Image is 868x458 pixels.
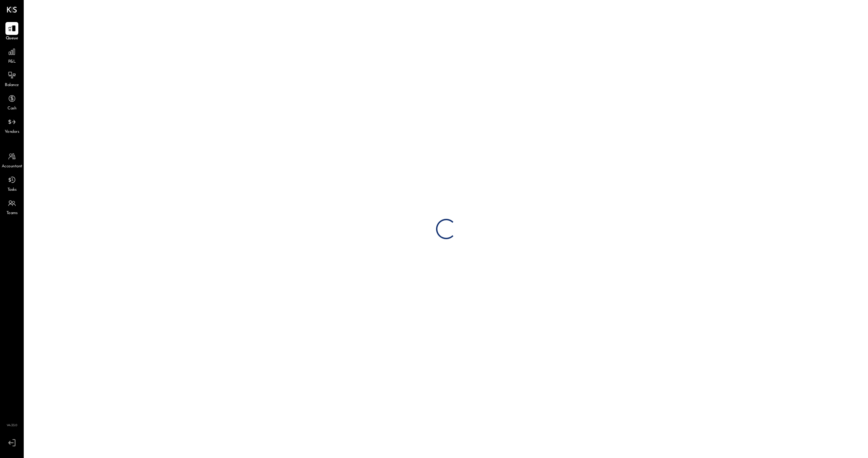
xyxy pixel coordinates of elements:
[5,82,19,88] span: Balance
[0,197,23,216] a: Teams
[0,92,23,112] a: Cash
[0,116,23,135] a: Vendors
[8,59,16,65] span: P&L
[6,36,18,42] span: Queue
[2,164,22,170] span: Accountant
[7,106,16,112] span: Cash
[0,173,23,193] a: Tasks
[7,187,17,193] span: Tasks
[0,45,23,65] a: P&L
[6,210,18,216] span: Teams
[0,69,23,88] a: Balance
[5,129,19,135] span: Vendors
[0,150,23,170] a: Accountant
[0,22,23,42] a: Queue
